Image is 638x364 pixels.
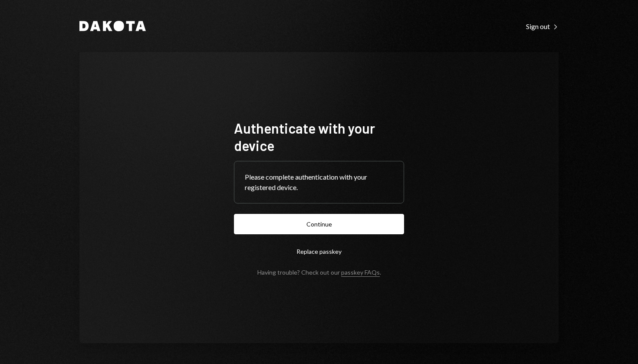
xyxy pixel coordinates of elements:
[245,172,393,193] div: Please complete authentication with your registered device.
[257,269,381,276] div: Having trouble? Check out our .
[526,22,559,31] div: Sign out
[234,119,404,154] h1: Authenticate with your device
[341,269,380,277] a: passkey FAQs
[234,241,404,262] button: Replace passkey
[234,214,404,234] button: Continue
[526,21,559,31] a: Sign out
